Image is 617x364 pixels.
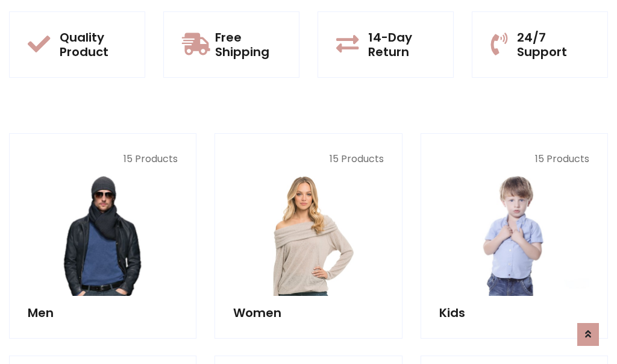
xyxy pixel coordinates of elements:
h5: 24/7 Support [517,30,589,59]
p: 15 Products [233,152,383,166]
h5: 14-Day Return [368,30,435,59]
p: 15 Products [439,152,589,166]
p: 15 Products [28,152,178,166]
h5: Kids [439,306,589,320]
h5: Free Shipping [215,30,281,59]
h5: Men [28,306,178,320]
h5: Quality Product [60,30,127,59]
h5: Women [233,306,383,320]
